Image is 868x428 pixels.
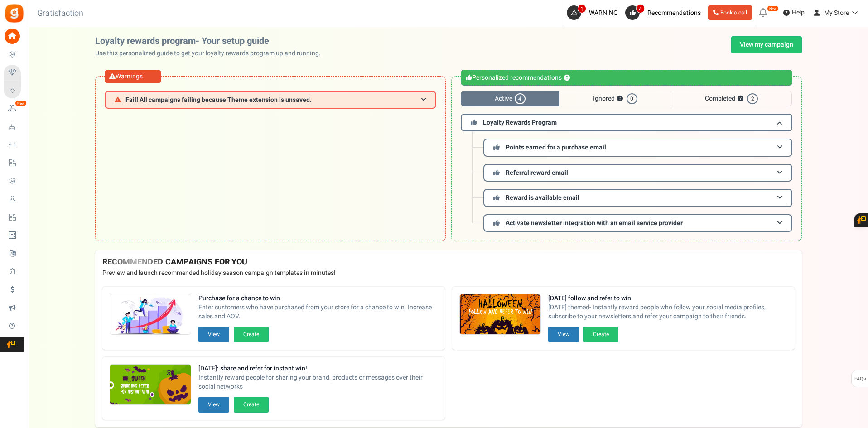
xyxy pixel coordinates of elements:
[198,364,438,373] strong: [DATE]: share and refer for instant win!
[548,294,787,303] strong: [DATE] follow and refer to win
[625,5,704,20] a: 4 Recommendations
[854,370,866,388] span: FAQs
[780,5,808,20] a: Help
[198,303,438,321] span: Enter customers who have purchased from your store for a chance to win. Increase sales and AOV.
[824,8,849,18] span: My Store
[15,100,27,106] em: New
[559,91,671,106] span: Ignored
[483,118,557,127] span: Loyalty Rewards Program
[636,4,645,13] span: 4
[671,91,792,106] span: Completed
[731,36,802,53] a: View my campaign
[506,193,579,202] span: Reward is available email
[767,5,779,12] em: New
[627,93,637,104] span: 0
[102,269,795,278] p: Preview and launch recommended holiday season campaign templates in minutes!
[198,327,229,342] button: View
[102,258,795,267] h4: RECOMMENDED CAMPAIGNS FOR YOU
[4,101,24,116] a: New
[198,397,229,413] button: View
[105,70,161,83] div: Warnings
[548,327,579,342] button: View
[110,294,191,335] img: Recommended Campaigns
[747,93,758,104] span: 2
[461,70,792,86] div: Personalized recommendations
[110,365,191,405] img: Recommended Campaigns
[589,8,618,18] span: WARNING
[708,5,752,20] a: Book a call
[564,75,570,81] button: ?
[95,36,328,46] h2: Loyalty rewards program- Your setup guide
[617,96,623,102] button: ?
[234,327,269,342] button: Create
[738,96,743,102] button: ?
[461,91,559,106] span: Active
[578,4,586,13] span: 1
[506,143,606,152] span: Points earned for a purchase email
[460,294,540,335] img: Recommended Campaigns
[27,5,93,23] h3: Gratisfaction
[583,327,618,342] button: Create
[4,3,24,24] img: Gratisfaction
[647,8,701,18] span: Recommendations
[567,5,622,20] a: 1 WARNING
[198,373,438,391] span: Instantly reward people for sharing your brand, products or messages over their social networks
[95,49,328,58] p: Use this personalized guide to get your loyalty rewards program up and running.
[515,93,526,104] span: 4
[790,8,805,17] span: Help
[125,96,312,103] span: Fail! All campaigns failing because Theme extension is unsaved.
[548,303,787,321] span: [DATE] themed- Instantly reward people who follow your social media profiles, subscribe to your n...
[234,397,269,413] button: Create
[506,168,568,178] span: Referral reward email
[506,218,683,228] span: Activate newsletter integration with an email service provider
[198,294,438,303] strong: Purchase for a chance to win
